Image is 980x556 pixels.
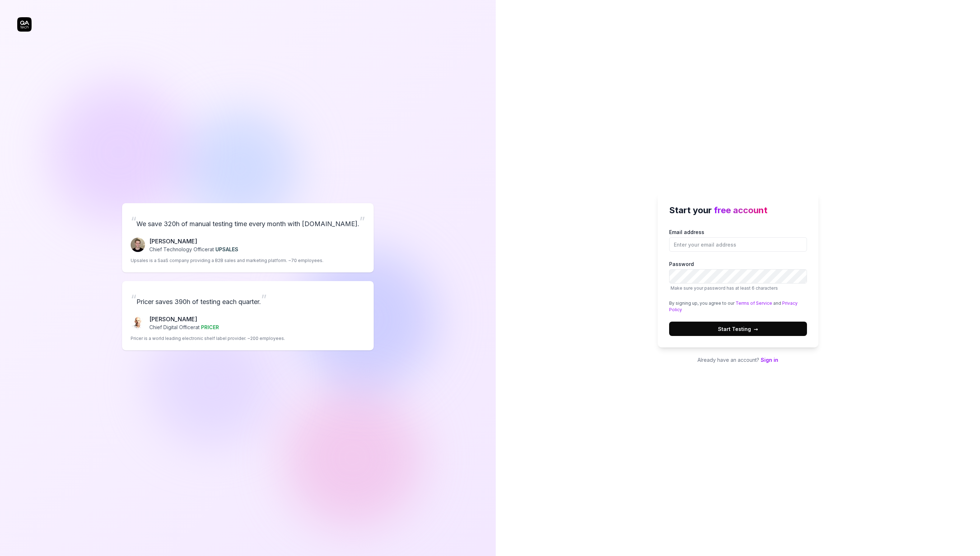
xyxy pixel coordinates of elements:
[131,316,145,330] img: Chris Chalkitis
[761,357,778,363] a: Sign in
[669,322,807,336] button: Start Testing→
[149,323,219,331] p: Chief Digital Officer at
[131,214,136,229] span: “
[131,290,365,309] p: Pricer saves 390h of testing each quarter.
[215,246,238,252] span: UPSALES
[669,260,807,291] label: Password
[671,285,778,291] span: Make sure your password has at least 6 characters
[149,246,238,253] p: Chief Technology Officer at
[658,356,818,364] p: Already have an account?
[261,291,267,307] span: ”
[122,203,374,272] a: “We save 320h of manual testing time every month with [DOMAIN_NAME].”Fredrik Seidl[PERSON_NAME]Ch...
[754,325,758,333] span: →
[122,281,374,350] a: “Pricer saves 390h of testing each quarter.”Chris Chalkitis[PERSON_NAME]Chief Digital Officerat P...
[669,269,807,284] input: PasswordMake sure your password has at least 6 characters
[669,204,807,217] h2: Start your
[718,325,758,333] span: Start Testing
[714,205,767,215] span: free account
[201,324,219,330] span: PRICER
[131,291,136,307] span: “
[131,238,145,252] img: Fredrik Seidl
[131,257,323,264] p: Upsales is a SaaS company providing a B2B sales and marketing platform. ~70 employees.
[149,237,238,246] p: [PERSON_NAME]
[669,300,807,313] div: By signing up, you agree to our and
[131,212,365,231] p: We save 320h of manual testing time every month with [DOMAIN_NAME].
[669,228,807,252] label: Email address
[149,315,219,323] p: [PERSON_NAME]
[131,335,285,342] p: Pricer is a world leading electronic shelf label provider. ~200 employees.
[736,300,772,306] a: Terms of Service
[669,237,807,252] input: Email address
[359,214,365,229] span: ”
